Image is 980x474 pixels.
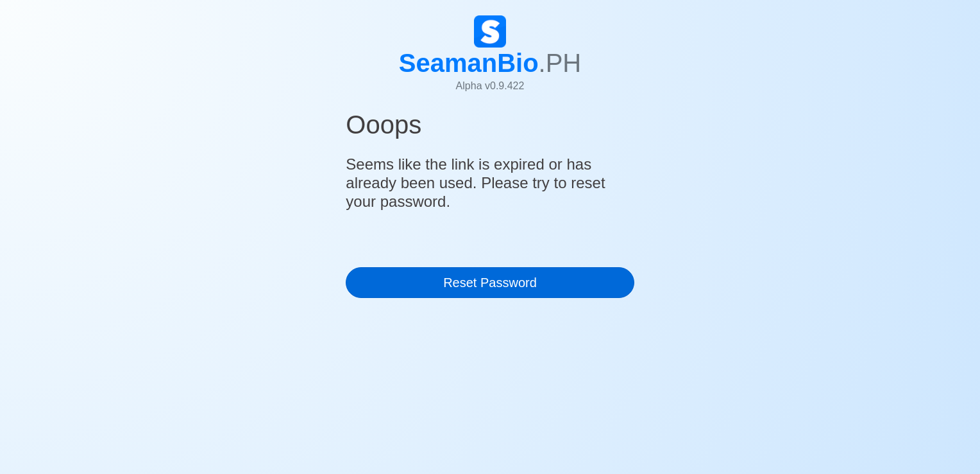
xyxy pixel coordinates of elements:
[474,15,506,48] img: Logo
[399,48,582,78] h1: SeamanBio
[399,15,582,104] a: SeamanBio.PHAlpha v0.9.422
[346,109,634,145] h1: Ooops
[539,49,582,77] span: .PH
[346,150,634,216] h4: Seems like the link is expired or has already been used. Please try to reset your password.
[399,78,582,94] p: Alpha v 0.9.422
[346,267,634,298] a: Reset Password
